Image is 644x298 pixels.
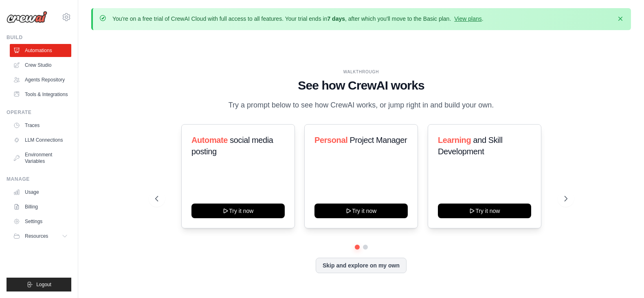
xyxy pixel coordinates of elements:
[155,78,567,93] h1: See how CrewAI works
[7,109,71,116] div: Operate
[350,136,407,145] span: Project Manager
[10,44,71,57] a: Automations
[7,11,47,23] img: Logo
[191,136,273,156] span: social media posting
[10,230,71,243] button: Resources
[112,15,484,23] p: You're on a free trial of CrewAI Cloud with full access to all features. Your trial ends in , aft...
[438,136,502,156] span: and Skill Development
[10,88,71,101] a: Tools & Integrations
[7,278,71,291] button: Logout
[10,148,71,168] a: Environment Variables
[314,204,408,218] button: Try it now
[191,136,228,145] span: Automate
[454,15,481,22] a: View plans
[36,281,51,288] span: Logout
[191,204,285,218] button: Try it now
[7,34,71,41] div: Build
[314,136,347,145] span: Personal
[25,233,48,239] span: Resources
[438,204,531,218] button: Try it now
[316,258,407,273] button: Skip and explore on my own
[10,59,71,72] a: Crew Studio
[10,200,71,213] a: Billing
[224,99,498,111] p: Try a prompt below to see how CrewAI works, or jump right in and build your own.
[438,136,471,145] span: Learning
[327,15,345,22] strong: 7 days
[155,69,567,75] div: WALKTHROUGH
[10,186,71,199] a: Usage
[10,73,71,86] a: Agents Repository
[10,119,71,132] a: Traces
[10,134,71,147] a: LLM Connections
[7,176,71,182] div: Manage
[10,215,71,228] a: Settings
